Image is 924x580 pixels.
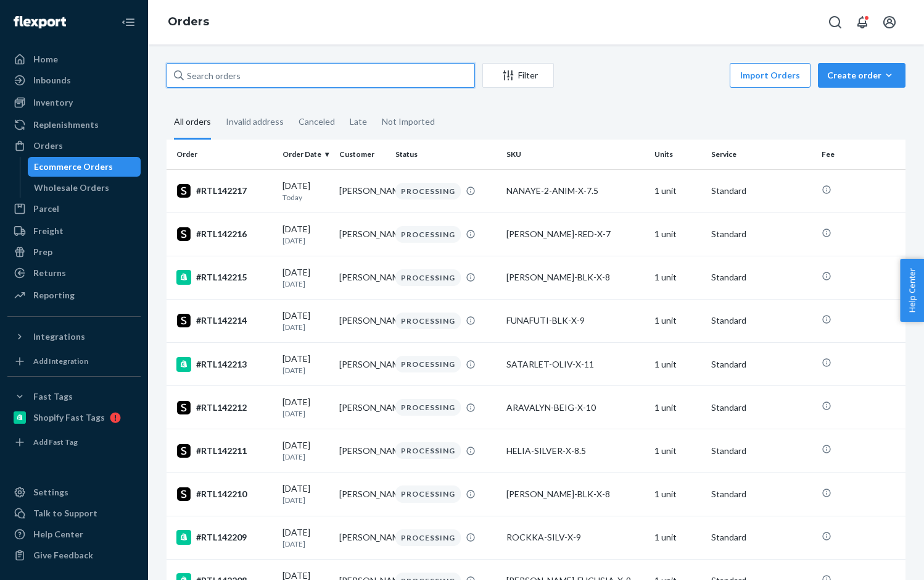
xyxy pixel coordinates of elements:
td: 1 unit [650,473,706,516]
div: [DATE] [283,482,329,505]
div: PROCESSING [395,183,461,200]
td: 1 unit [650,299,706,342]
div: FUNAFUTI-BLK-X-9 [506,314,645,327]
a: Inventory [7,93,141,112]
div: Inbounds [33,74,71,86]
div: PROCESSING [395,313,461,329]
div: Returns [33,267,66,279]
div: Filter [483,69,553,82]
div: #RTL142209 [176,530,273,545]
p: Standard [711,228,812,240]
div: Add Integration [33,356,88,366]
button: Open Search Box [823,10,848,35]
a: Replenishments [7,115,141,135]
div: #RTL142213 [176,357,273,372]
div: PROCESSING [395,529,461,546]
p: [DATE] [283,495,329,505]
div: [DATE] [283,526,329,549]
div: #RTL142217 [176,183,273,198]
div: #RTL142211 [176,443,273,458]
p: [DATE] [283,279,329,289]
div: Integrations [33,330,85,343]
a: Prep [7,242,141,262]
div: [DATE] [283,439,329,462]
div: [PERSON_NAME]-BLK-X-8 [506,488,645,500]
div: [PERSON_NAME]-RED-X-7 [506,228,645,240]
div: [PERSON_NAME]-BLK-X-8 [506,271,645,284]
div: Canceled [299,106,335,138]
div: Add Fast Tag [33,437,78,447]
div: Late [350,106,367,138]
div: #RTL142210 [176,487,273,502]
p: Standard [711,531,812,544]
button: Close Navigation [116,10,141,35]
div: PROCESSING [395,442,461,459]
th: Units [650,140,706,169]
div: Home [33,53,58,65]
ol: breadcrumbs [158,4,219,40]
div: PROCESSING [395,226,461,243]
p: Standard [711,445,812,457]
div: All orders [174,106,211,140]
a: Settings [7,482,141,502]
div: [DATE] [283,223,329,246]
td: [PERSON_NAME] [334,299,391,342]
td: 1 unit [650,256,706,299]
a: Reporting [7,285,141,305]
button: Import Orders [730,63,811,88]
td: [PERSON_NAME] [334,429,391,473]
td: [PERSON_NAME] [334,212,391,256]
a: Home [7,49,141,69]
a: Orders [168,15,209,28]
td: [PERSON_NAME] [334,256,391,299]
a: Orders [7,136,141,156]
div: Customer [339,149,386,159]
div: HELIA-SILVER-X-8.5 [506,445,645,457]
button: Help Center [900,259,924,322]
div: [DATE] [283,180,329,203]
div: Parcel [33,203,59,215]
a: Ecommerce Orders [28,157,141,177]
td: [PERSON_NAME] [334,343,391,386]
p: [DATE] [283,365,329,376]
td: 1 unit [650,212,706,256]
div: [DATE] [283,353,329,376]
td: 1 unit [650,386,706,429]
p: Standard [711,271,812,284]
div: PROCESSING [395,399,461,416]
div: NANAYE-2-ANIM-X-7.5 [506,185,645,197]
a: Returns [7,263,141,283]
a: Wholesale Orders [28,178,141,198]
p: Standard [711,314,812,327]
p: Standard [711,358,812,371]
div: Replenishments [33,119,99,131]
p: [DATE] [283,539,329,549]
div: ARAVALYN-BEIG-X-10 [506,401,645,414]
td: [PERSON_NAME] [334,473,391,516]
div: #RTL142212 [176,400,273,415]
button: Open account menu [877,10,902,35]
button: Open notifications [850,10,875,35]
td: [PERSON_NAME] [334,169,391,212]
div: Give Feedback [33,549,93,561]
a: Freight [7,221,141,241]
a: Add Integration [7,351,141,371]
a: Shopify Fast Tags [7,408,141,427]
div: Prep [33,246,52,258]
p: [DATE] [283,408,329,419]
td: 1 unit [650,343,706,386]
div: Not Imported [382,106,435,138]
div: PROCESSING [395,356,461,372]
a: Talk to Support [7,503,141,523]
th: Fee [817,140,905,169]
div: #RTL142216 [176,227,273,242]
th: SKU [501,140,650,169]
div: Ecommerce Orders [34,161,113,173]
div: [DATE] [283,266,329,289]
div: Fast Tags [33,390,73,403]
p: Standard [711,401,812,414]
td: 1 unit [650,429,706,473]
td: 1 unit [650,169,706,212]
div: Invalid address [226,106,284,138]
